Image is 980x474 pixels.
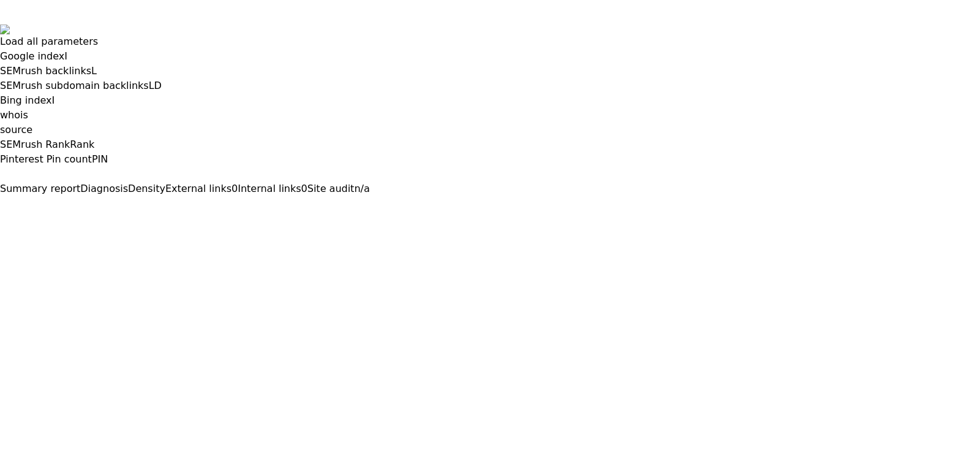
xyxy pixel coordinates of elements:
span: 0 [301,183,307,194]
span: LD [149,80,162,91]
span: External links [165,183,232,194]
span: Rank [70,139,94,150]
span: I [64,50,67,62]
span: 0 [232,183,238,194]
span: Site audit [307,183,355,194]
span: n/a [354,183,369,194]
span: Internal links [238,183,301,194]
span: Diagnosis [80,183,128,194]
span: Density [128,183,165,194]
span: I [52,94,55,106]
span: PIN [92,153,108,165]
span: L [91,65,97,77]
a: Site auditn/a [307,183,370,194]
